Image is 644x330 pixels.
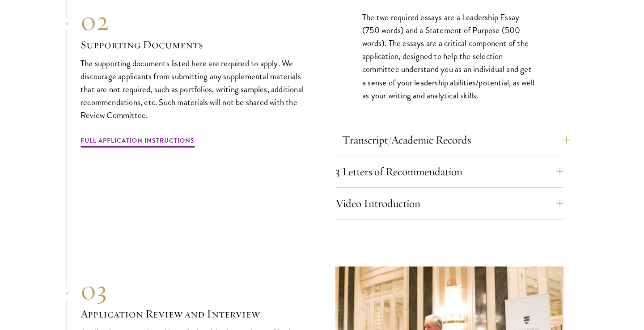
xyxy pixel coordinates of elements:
[80,135,195,149] a: Full Application Instructions
[80,5,309,37] div: 02
[80,57,309,122] p: The supporting documents listed here are required to apply. We discourage applicants from submitt...
[80,274,309,306] div: 03
[335,161,563,182] button: 3 Letters of Recommendation
[342,129,570,151] button: Transcript/Academic Records
[80,306,309,322] h3: Application Review and Interview
[362,11,537,102] p: The two required essays are a Leadership Essay (750 words) and a Statement of Purpose (500 words)...
[335,193,563,214] button: Video Introduction
[80,37,309,52] h3: Supporting Documents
